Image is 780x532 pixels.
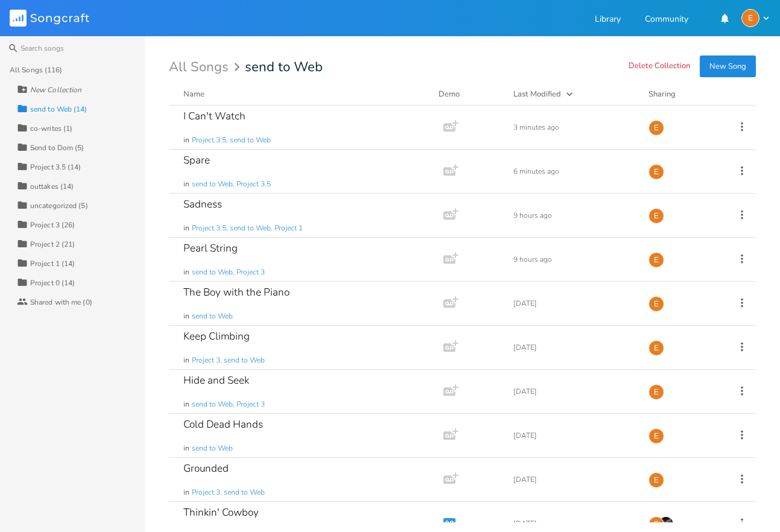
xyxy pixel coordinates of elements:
span: send to Web, Project 3 [192,267,265,277]
span: in [183,443,189,454]
div: Send to Dom (5) [30,144,84,151]
a: Library [595,15,621,25]
a: Community [645,15,688,25]
div: Erin Nicolle [648,120,664,136]
span: in [183,267,189,277]
div: Pearl String [183,243,238,253]
div: Spare [183,155,210,165]
button: Name [183,88,424,100]
span: Project 3.5, send to Web, Project 1 [192,223,303,233]
div: 9 hours ago [513,256,634,263]
div: Project 1 (14) [30,260,75,267]
div: Shared with me (0) [30,299,92,306]
button: Last Modified [513,88,634,100]
div: [DATE] [513,520,634,527]
div: Hide and Seek [183,375,249,385]
div: Name [183,89,205,100]
button: New Song [700,55,756,77]
div: All Songs (116) [10,66,63,74]
div: 3 minutes ago [513,124,634,131]
div: Demo [439,88,499,100]
span: send to Web, Project 3.5 [192,179,271,189]
div: Project 3.5 (14) [30,163,81,171]
div: Erin Nicolle [648,516,664,532]
div: [DATE] [513,344,634,351]
span: Project 3, send to Web [192,355,265,366]
div: Erin Nicolle [741,9,759,27]
span: in [183,355,189,366]
div: The Boy with the Piano [183,287,290,297]
div: uncategorized (5) [30,202,88,209]
button: Delete Collection [629,62,690,72]
div: Sadness [183,199,222,209]
div: 9 hours ago [513,212,634,219]
div: Erin Nicolle [648,472,664,488]
span: Project 3.5, send to Web [192,135,271,145]
img: Elle Morgan [658,516,674,532]
div: send to Web (14) [30,106,87,113]
span: in [183,399,189,410]
div: [DATE] [513,300,634,307]
span: Project 3, send to Web [192,487,265,498]
span: send to Web [192,443,233,454]
div: All Songs [169,62,244,73]
div: Erin Nicolle [648,296,664,312]
div: Project 3 (26) [30,221,75,229]
div: Thinkin' Cowboy [183,507,259,518]
div: Cold Dead Hands [183,419,263,429]
div: co-writes (1) [30,125,72,132]
div: Keep Climbing [183,331,250,341]
div: Erin Nicolle [648,164,664,180]
div: Project 2 (21) [30,241,75,248]
span: in [183,487,189,498]
span: in [183,135,189,145]
div: New Collection [30,86,81,93]
div: [DATE] [513,388,634,395]
div: Erin Nicolle [648,340,664,356]
div: [DATE] [513,432,634,439]
div: Grounded [183,463,229,473]
span: in [183,311,189,321]
div: outtakes (14) [30,183,74,190]
div: Erin Nicolle [648,208,664,224]
span: in [183,223,189,233]
div: Erin Nicolle [648,252,664,268]
div: Erin Nicolle [648,384,664,400]
div: I Can't Watch [183,111,246,121]
div: [DATE] [513,476,634,483]
span: send to Web, Project 3 [192,399,265,410]
div: Last Modified [513,89,561,100]
button: E [741,9,770,27]
div: Erin Nicolle [648,428,664,444]
span: send to Web [192,311,233,321]
div: Sharing [648,88,721,100]
span: in [183,179,189,189]
div: Project 0 (14) [30,279,75,287]
span: send to Web [245,60,323,74]
div: 6 minutes ago [513,168,634,175]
